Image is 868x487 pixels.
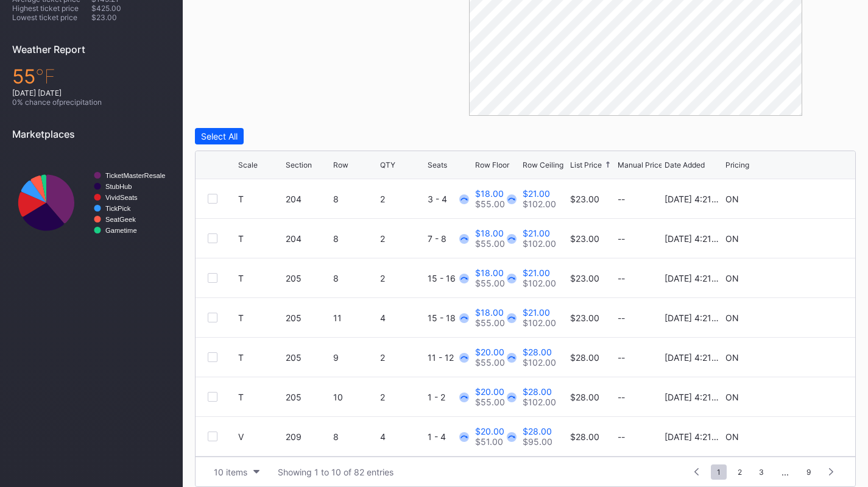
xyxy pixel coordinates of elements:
div: 2 [380,392,425,402]
div: ON [725,392,739,402]
div: 7 - 8 [428,233,472,244]
div: 11 [333,313,378,323]
div: V [238,432,244,442]
div: 2 [380,194,425,204]
div: Manual Price [618,160,663,169]
div: $18.00 [475,268,505,278]
div: $23.00 [570,273,599,283]
div: Row [333,160,348,169]
text: VividSeats [105,194,138,201]
div: 11 - 12 [428,352,472,363]
div: 204 [286,194,330,204]
div: 204 [286,233,330,244]
div: -- [618,194,662,204]
div: $23.00 [570,233,599,244]
div: $51.00 [475,436,504,447]
div: 8 [333,233,378,244]
div: -- [618,313,662,323]
div: $20.00 [475,426,504,436]
div: T [238,273,244,283]
div: 2 [380,273,425,283]
div: 15 - 18 [428,313,472,323]
span: 3 [753,464,770,480]
div: $21.00 [523,307,556,318]
text: TickPick [105,205,131,212]
div: $102.00 [523,199,556,209]
div: $18.00 [475,188,505,199]
div: -- [618,392,662,402]
div: $55.00 [475,278,505,288]
div: $425.00 [91,4,171,13]
div: Seats [428,160,447,169]
div: $28.00 [523,347,556,357]
div: $28.00 [570,392,599,402]
div: $23.00 [91,13,171,22]
div: [DATE] 4:21PM [665,233,722,244]
div: Row Ceiling [523,160,563,169]
div: $102.00 [523,318,556,328]
div: 205 [286,273,330,283]
div: Lowest ticket price [12,13,91,22]
div: -- [618,352,662,363]
div: $102.00 [523,238,556,249]
div: QTY [380,160,395,169]
div: -- [618,273,662,283]
span: 2 [732,464,748,480]
div: 1 - 2 [428,392,472,402]
div: Section [286,160,312,169]
div: $23.00 [570,194,599,204]
div: Marketplaces [12,128,171,140]
div: 2 [380,233,425,244]
div: [DATE] 4:21PM [665,273,722,283]
div: 205 [286,392,330,402]
div: ON [725,432,739,442]
div: List Price [570,160,602,169]
div: $95.00 [523,436,552,447]
div: -- [618,233,662,244]
div: T [238,233,244,244]
div: Showing 1 to 10 of 82 entries [278,467,393,477]
div: $28.00 [523,386,556,397]
div: [DATE] 4:21PM [665,194,722,204]
button: Select All [195,128,244,144]
text: StubHub [105,183,132,190]
div: $20.00 [475,386,505,397]
div: ON [725,194,739,204]
text: SeatGeek [105,216,136,223]
div: Select All [201,131,238,141]
span: 9 [800,464,817,480]
div: 3 - 4 [428,194,472,204]
div: T [238,392,244,402]
div: 205 [286,313,330,323]
div: 10 items [214,467,247,477]
div: T [238,313,244,323]
div: 4 [380,313,425,323]
button: 10 items [208,464,266,480]
div: $21.00 [523,188,556,199]
div: Scale [238,160,258,169]
div: 2 [380,352,425,363]
div: $18.00 [475,307,505,318]
div: [DATE] 4:21PM [665,313,722,323]
div: $21.00 [523,228,556,238]
div: $55.00 [475,199,505,209]
div: $28.00 [570,432,599,442]
div: ON [725,313,739,323]
div: 209 [286,432,330,442]
div: $20.00 [475,347,505,357]
div: $55.00 [475,318,505,328]
div: $55.00 [475,357,505,368]
div: Weather Report [12,43,171,55]
span: 1 [711,464,727,480]
div: 1 - 4 [428,432,472,442]
div: 8 [333,273,378,283]
div: $55.00 [475,397,505,407]
div: 55 [12,65,171,88]
div: Highest ticket price [12,4,91,13]
svg: Chart title [12,149,171,256]
div: ON [725,352,739,363]
div: $21.00 [523,268,556,278]
div: Date Added [665,160,705,169]
div: 0 % chance of precipitation [12,98,171,107]
div: T [238,194,244,204]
